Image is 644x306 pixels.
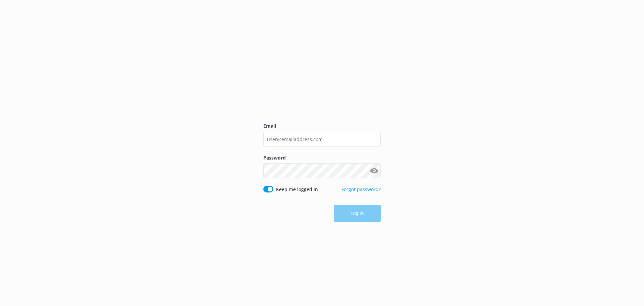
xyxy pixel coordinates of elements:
a: Forgot password? [341,186,381,192]
label: Email [263,122,381,130]
button: Show password [367,164,381,178]
label: Keep me logged in [276,186,318,193]
input: user@emailaddress.com [263,132,381,147]
label: Password [263,154,381,162]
